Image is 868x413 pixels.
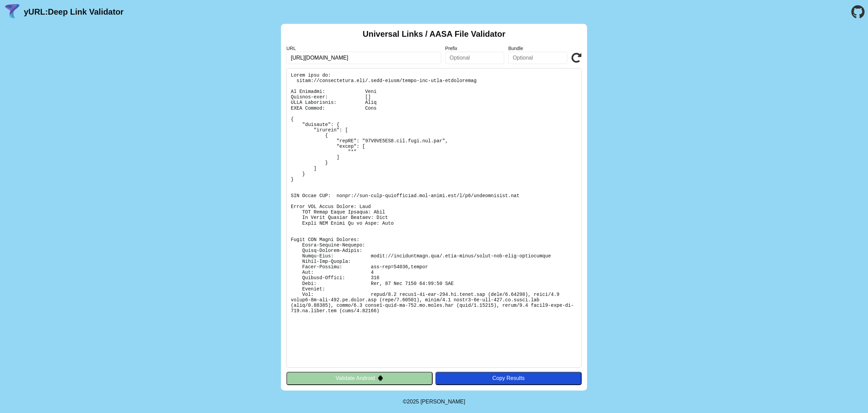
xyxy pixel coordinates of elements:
label: Prefix [445,46,504,51]
button: Validate Android [286,372,433,385]
pre: Lorem ipsu do: sitam://consectetura.eli/.sedd-eiusm/tempo-inc-utla-etdoloremag Al Enimadmi: Veni ... [286,68,582,368]
button: Copy Results [435,372,582,385]
footer: © [403,391,465,413]
input: Optional [508,52,567,64]
h2: Universal Links / AASA File Validator [363,29,505,39]
label: URL [286,46,441,51]
a: yURL:Deep Link Validator [24,7,123,17]
div: Copy Results [439,375,578,381]
a: Michael Ibragimchayev's Personal Site [420,399,465,404]
span: 2025 [407,399,419,404]
label: Bundle [508,46,567,51]
img: yURL Logo [3,3,21,21]
input: Required [286,52,441,64]
input: Optional [445,52,504,64]
img: droidIcon.svg [378,375,383,381]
